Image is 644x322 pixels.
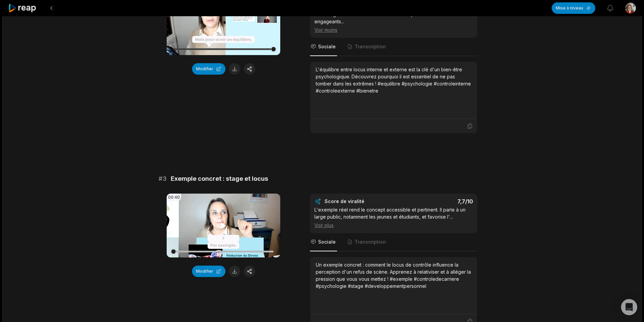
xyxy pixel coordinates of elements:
[325,198,364,204] font: Score de viralité
[163,175,167,182] font: 3
[314,207,466,220] font: L'exemple réel rend le concept accessible et pertinent. Il parle à un large public, notamment les...
[316,262,471,289] font: Un exemple concret : comment le locus de contrôle influence la perception d'un refus de scène. Ap...
[316,67,471,94] font: L'équilibre entre locus interne et externe est la clé d'un bien-être psychologique. Découvrez pou...
[167,194,280,257] video: Your browser does not support mp4 format.
[318,239,336,245] font: Sociale
[341,19,344,24] font: ...
[552,2,595,14] button: Mise à niveau
[355,239,386,245] font: Transcription
[450,214,453,220] font: ...
[556,5,583,10] font: Mise à niveau
[621,299,637,315] div: Ouvrir Intercom Messenger
[318,44,336,49] font: Sociale
[314,27,337,33] font: Voir moins
[465,198,473,205] font: /10
[310,38,477,56] nav: Onglets
[159,175,163,182] font: #
[171,175,268,182] font: Exemple concret : stage et locus
[355,44,386,49] font: Transcription
[196,66,213,71] font: Modifier
[314,222,334,228] font: Voir plus
[192,266,225,277] button: Modifier
[196,269,213,274] font: Modifier
[457,198,465,205] font: 7,7
[310,233,477,251] nav: Onglets
[192,63,225,75] button: Modifier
